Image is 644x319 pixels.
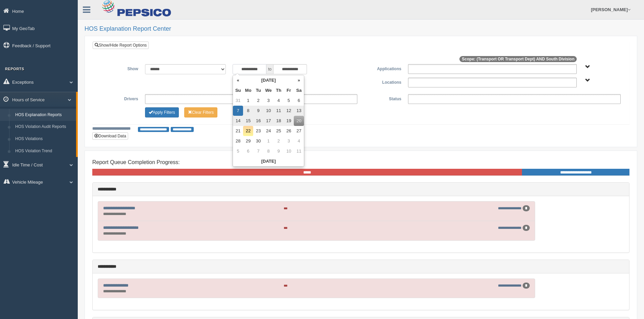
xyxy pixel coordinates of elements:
td: 6 [243,146,253,156]
th: Sa [294,85,304,96]
label: Drivers [98,94,142,102]
td: 24 [263,126,273,136]
td: 14 [233,116,243,126]
td: 26 [284,126,294,136]
td: 18 [273,116,284,126]
label: Show [98,64,142,72]
td: 7 [253,146,263,156]
td: 8 [243,106,253,116]
td: 3 [284,136,294,146]
td: 31 [233,96,243,106]
span: Scope: (Transport OR Transport Dept) AND South Division [459,56,577,62]
button: Change Filter Options [145,107,179,117]
td: 5 [233,146,243,156]
td: 25 [273,126,284,136]
td: 15 [243,116,253,126]
td: 9 [273,146,284,156]
td: 10 [284,146,294,156]
td: 8 [263,146,273,156]
th: Th [273,85,284,96]
td: 2 [253,96,263,106]
td: 7 [233,106,243,116]
td: 10 [263,106,273,116]
a: HOS Violation Audit Reports [12,121,76,133]
td: 17 [263,116,273,126]
label: Status [361,94,405,102]
td: 20 [294,116,304,126]
td: 29 [243,136,253,146]
td: 11 [294,146,304,156]
button: Download Data [92,132,128,140]
td: 19 [284,116,294,126]
th: [DATE] [233,156,304,166]
td: 21 [233,126,243,136]
th: Fr [284,85,294,96]
td: 9 [253,106,263,116]
td: 11 [273,106,284,116]
label: Applications [361,64,405,72]
th: Tu [253,85,263,96]
button: Change Filter Options [184,107,218,117]
td: 4 [294,136,304,146]
th: « [233,75,243,85]
td: 1 [263,136,273,146]
td: 2 [273,136,284,146]
a: HOS Explanation Reports [12,109,76,121]
label: Locations [361,78,405,86]
td: 30 [253,136,263,146]
h2: HOS Explanation Report Center [85,26,637,32]
td: 28 [233,136,243,146]
span: to [266,64,273,74]
th: Su [233,85,243,96]
th: Mo [243,85,253,96]
td: 12 [284,106,294,116]
td: 13 [294,106,304,116]
td: 1 [243,96,253,106]
a: HOS Violation Trend [12,145,76,157]
td: 6 [294,96,304,106]
td: 4 [273,96,284,106]
h4: Report Queue Completion Progress: [92,159,629,165]
td: 23 [253,126,263,136]
td: 3 [263,96,273,106]
td: 16 [253,116,263,126]
a: Show/Hide Report Options [93,42,149,49]
td: 5 [284,96,294,106]
th: [DATE] [243,75,294,85]
th: » [294,75,304,85]
a: HOS Violations [12,133,76,145]
td: 27 [294,126,304,136]
th: We [263,85,273,96]
td: 22 [243,126,253,136]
